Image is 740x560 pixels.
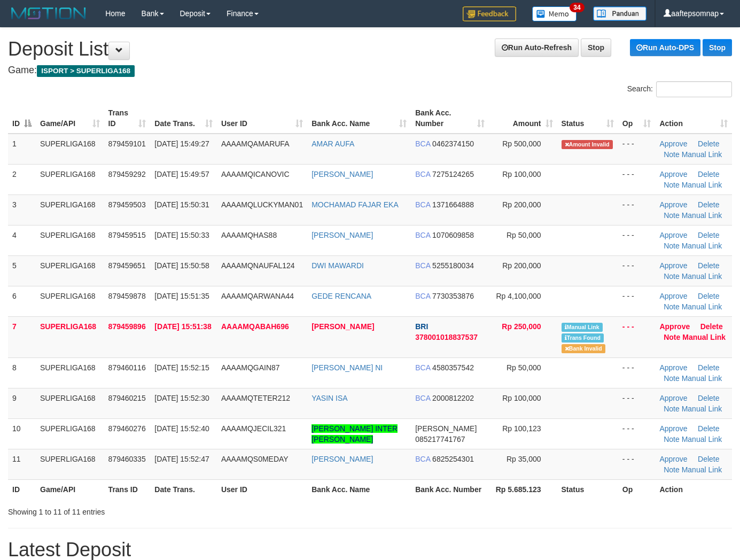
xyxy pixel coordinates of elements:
[618,357,656,388] td: - - -
[432,455,474,463] span: Copy 6825254301 to clipboard
[108,322,146,331] span: 879459896
[432,170,474,178] span: Copy 7275124265 to clipboard
[489,103,557,134] th: Amount: activate to sort column ascending
[659,424,687,433] a: Approve
[659,322,690,331] a: Approve
[221,231,277,239] span: AAAAMQHAS88
[108,363,146,372] span: 879460116
[664,181,680,189] a: Note
[221,363,280,372] span: AAAAMQGAIN87
[8,103,36,134] th: ID: activate to sort column descending
[150,103,217,134] th: Date Trans.: activate to sort column ascending
[682,435,722,444] a: Manual Link
[682,272,722,281] a: Manual Link
[664,465,680,474] a: Note
[154,200,209,209] span: [DATE] 15:50:31
[221,292,294,300] span: AAAAMQARWANA44
[502,322,541,331] span: Rp 250,000
[36,195,104,225] td: SUPERLIGA168
[221,139,290,148] span: AAAAMQAMARUFA
[703,39,732,56] a: Stop
[698,292,719,300] a: Delete
[36,357,104,388] td: SUPERLIGA168
[618,479,656,499] th: Op
[655,479,732,499] th: Action
[36,388,104,418] td: SUPERLIGA168
[698,139,719,148] a: Delete
[8,449,36,479] td: 11
[502,394,541,402] span: Rp 100,000
[557,103,618,134] th: Status: activate to sort column ascending
[682,150,722,159] a: Manual Link
[682,211,722,220] a: Manual Link
[311,322,374,331] a: [PERSON_NAME]
[432,231,474,239] span: Copy 1070609858 to clipboard
[36,134,104,165] td: SUPERLIGA168
[221,394,290,402] span: AAAAMQTETER212
[415,363,430,372] span: BCA
[656,81,732,97] input: Search:
[593,6,646,21] img: panduan.png
[618,449,656,479] td: - - -
[618,103,656,134] th: Op: activate to sort column ascending
[415,424,477,433] span: [PERSON_NAME]
[311,455,373,463] a: [PERSON_NAME]
[432,292,474,300] span: Copy 7730353876 to clipboard
[664,272,680,281] a: Note
[415,322,428,331] span: BRI
[532,6,577,21] img: Button%20Memo.svg
[154,139,209,148] span: [DATE] 15:49:27
[659,292,687,300] a: Approve
[8,225,36,255] td: 4
[8,418,36,449] td: 10
[664,150,680,159] a: Note
[8,286,36,316] td: 6
[415,455,430,463] span: BCA
[630,39,700,56] a: Run Auto-DPS
[557,479,618,499] th: Status
[502,139,541,148] span: Rp 500,000
[8,502,300,517] div: Showing 1 to 11 of 11 entries
[104,479,151,499] th: Trans ID
[415,261,430,270] span: BCA
[495,38,579,57] a: Run Auto-Refresh
[36,418,104,449] td: SUPERLIGA168
[698,200,719,209] a: Delete
[108,394,146,402] span: 879460215
[562,323,603,332] span: Manually Linked
[432,139,474,148] span: Copy 0462374150 to clipboard
[36,255,104,286] td: SUPERLIGA168
[627,81,732,97] label: Search:
[562,140,613,149] span: Amount is not matched
[37,65,135,77] span: ISPORT > SUPERLIGA168
[108,200,146,209] span: 879459503
[415,435,465,444] span: Copy 085217741767 to clipboard
[618,164,656,195] td: - - -
[8,388,36,418] td: 9
[664,435,680,444] a: Note
[217,479,307,499] th: User ID
[664,302,680,311] a: Note
[415,333,478,341] span: Copy 378001018837537 to clipboard
[311,170,373,178] a: [PERSON_NAME]
[562,344,605,353] span: Bank is not match
[502,200,541,209] span: Rp 200,000
[698,424,719,433] a: Delete
[154,322,211,331] span: [DATE] 15:51:38
[8,65,732,76] h4: Game:
[618,316,656,357] td: - - -
[108,424,146,433] span: 879460276
[221,200,303,209] span: AAAAMQLUCKYMAN01
[411,479,488,499] th: Bank Acc. Number
[221,261,295,270] span: AAAAMQNAUFAL124
[698,261,719,270] a: Delete
[618,286,656,316] td: - - -
[489,479,557,499] th: Rp 5.685.123
[221,322,289,331] span: AAAAMQABAH696
[432,261,474,270] span: Copy 5255180034 to clipboard
[659,455,687,463] a: Approve
[108,170,146,178] span: 879459292
[682,374,722,383] a: Manual Link
[618,134,656,165] td: - - -
[682,181,722,189] a: Manual Link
